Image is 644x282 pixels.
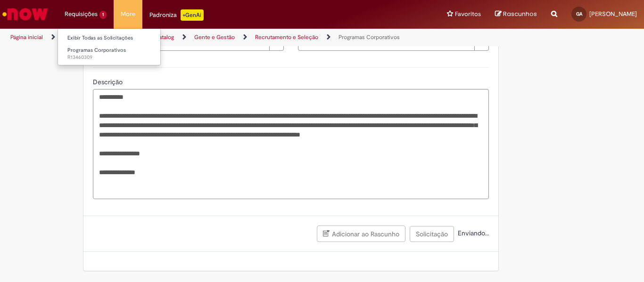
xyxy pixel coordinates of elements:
[149,9,204,21] div: Padroniza
[58,45,162,63] a: Aberto R13460309 : Programas Corporativos
[67,47,126,54] span: Programas Corporativos
[255,33,318,41] a: Recrutamento e Seleção
[455,9,481,19] span: Favoritos
[67,54,152,61] span: R13460309
[65,9,98,19] span: Requisições
[58,33,162,43] a: Exibir Todas as Solicitações
[503,9,537,18] span: Rascunhos
[495,10,537,19] a: Rascunhos
[194,33,235,41] a: Gente e Gestão
[181,9,204,21] p: +GenAi
[576,11,582,17] span: GA
[456,229,489,237] span: Enviando...
[1,5,50,24] img: ServiceNow
[93,78,124,86] span: Descrição
[58,28,161,65] ul: Requisições
[93,89,489,199] textarea: Descrição
[121,9,135,19] span: More
[589,10,637,18] span: [PERSON_NAME]
[339,33,400,41] a: Programas Corporativos
[99,11,107,19] span: 1
[7,29,422,46] ul: Trilhas de página
[10,33,43,41] a: Página inicial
